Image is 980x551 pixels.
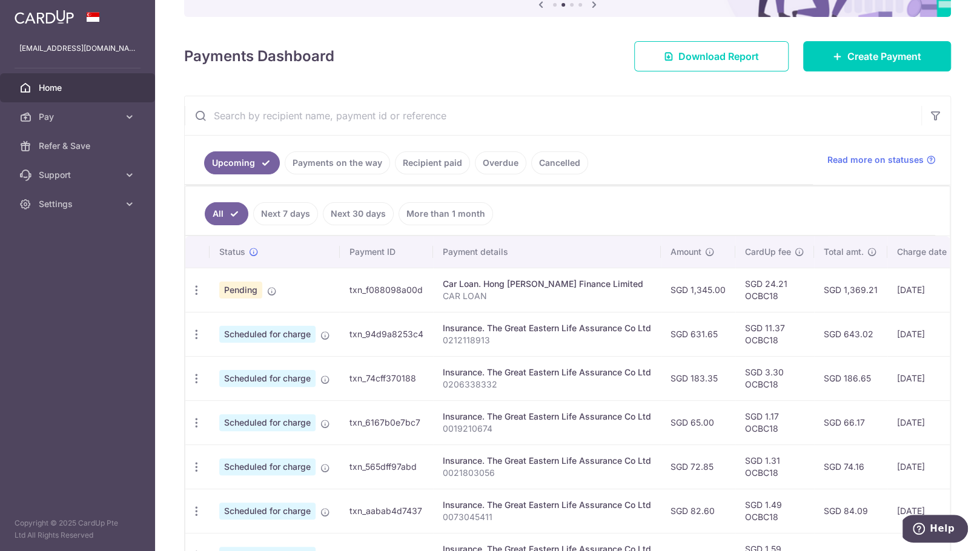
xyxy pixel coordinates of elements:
[475,151,526,174] a: Overdue
[395,151,470,174] a: Recipient paid
[803,41,951,71] a: Create Payment
[827,154,924,166] span: Read more on statuses
[661,268,735,312] td: SGD 1,345.00
[443,467,651,479] p: 0021803056
[205,202,248,225] a: All
[219,326,316,343] span: Scheduled for charge
[219,458,316,475] span: Scheduled for charge
[323,202,394,225] a: Next 30 days
[814,312,887,356] td: SGD 643.02
[340,444,433,489] td: txn_565dff97abd
[39,198,119,210] span: Settings
[340,400,433,444] td: txn_6167b0e7bc7
[443,423,651,435] p: 0019210674
[897,246,947,258] span: Charge date
[443,322,651,334] div: Insurance. The Great Eastern Life Assurance Co Ltd
[824,246,864,258] span: Total amt.
[443,334,651,346] p: 0212118913
[219,414,316,431] span: Scheduled for charge
[39,140,119,152] span: Refer & Save
[735,356,814,400] td: SGD 3.30 OCBC18
[443,499,651,511] div: Insurance. The Great Eastern Life Assurance Co Ltd
[847,49,921,64] span: Create Payment
[443,411,651,423] div: Insurance. The Great Eastern Life Assurance Co Ltd
[678,49,759,64] span: Download Report
[661,400,735,444] td: SGD 65.00
[887,312,970,356] td: [DATE]
[204,151,280,174] a: Upcoming
[399,202,493,225] a: More than 1 month
[285,151,390,174] a: Payments on the way
[735,444,814,489] td: SGD 1.31 OCBC18
[443,455,651,467] div: Insurance. The Great Eastern Life Assurance Co Ltd
[15,10,74,24] img: CardUp
[887,489,970,533] td: [DATE]
[814,489,887,533] td: SGD 84.09
[661,312,735,356] td: SGD 631.65
[814,356,887,400] td: SGD 186.65
[340,312,433,356] td: txn_94d9a8253c4
[443,378,651,391] p: 0206338332
[219,282,262,299] span: Pending
[39,169,119,181] span: Support
[531,151,588,174] a: Cancelled
[219,246,245,258] span: Status
[253,202,318,225] a: Next 7 days
[634,41,789,71] a: Download Report
[661,489,735,533] td: SGD 82.60
[443,511,651,523] p: 0073045411
[887,268,970,312] td: [DATE]
[340,236,433,268] th: Payment ID
[184,45,334,67] h4: Payments Dashboard
[39,82,119,94] span: Home
[340,268,433,312] td: txn_f088098a00d
[661,444,735,489] td: SGD 72.85
[887,400,970,444] td: [DATE]
[443,278,651,290] div: Car Loan. Hong [PERSON_NAME] Finance Limited
[735,312,814,356] td: SGD 11.37 OCBC18
[814,268,887,312] td: SGD 1,369.21
[219,503,316,520] span: Scheduled for charge
[887,444,970,489] td: [DATE]
[661,356,735,400] td: SGD 183.35
[902,515,968,545] iframe: Opens a widget where you can find more information
[19,42,136,54] p: [EMAIL_ADDRESS][DOMAIN_NAME]
[814,444,887,489] td: SGD 74.16
[39,111,119,123] span: Pay
[735,400,814,444] td: SGD 1.17 OCBC18
[827,154,936,166] a: Read more on statuses
[887,356,970,400] td: [DATE]
[219,370,316,387] span: Scheduled for charge
[185,96,921,135] input: Search by recipient name, payment id or reference
[433,236,661,268] th: Payment details
[443,290,651,302] p: CAR LOAN
[340,356,433,400] td: txn_74cff370188
[443,366,651,378] div: Insurance. The Great Eastern Life Assurance Co Ltd
[814,400,887,444] td: SGD 66.17
[670,246,701,258] span: Amount
[735,489,814,533] td: SGD 1.49 OCBC18
[340,489,433,533] td: txn_aabab4d7437
[745,246,791,258] span: CardUp fee
[735,268,814,312] td: SGD 24.21 OCBC18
